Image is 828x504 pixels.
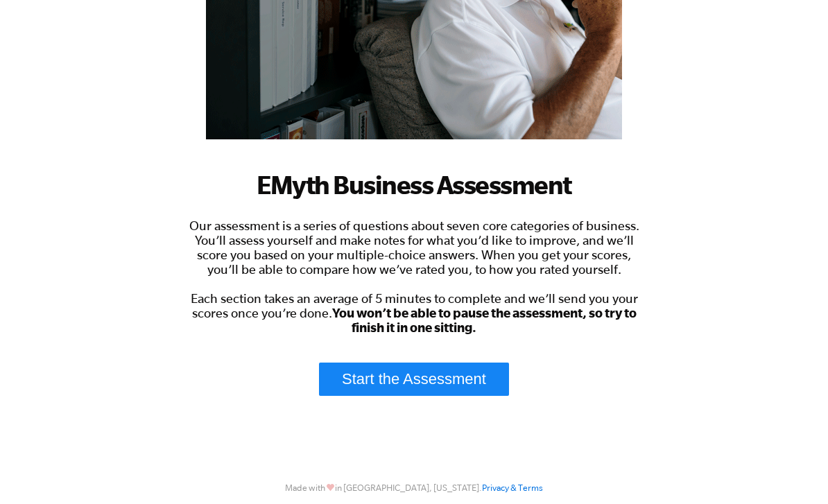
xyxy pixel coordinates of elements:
[185,169,643,200] h1: EMyth Business Assessment
[759,437,828,504] iframe: Chat Widget
[189,218,639,335] span: Our assessment is a series of questions about seven core categories of business. You’ll assess yo...
[482,483,543,493] a: Privacy & Terms
[332,306,637,334] strong: You won’t be able to pause the assessment, so try to finish it in one sitting.
[319,363,509,396] a: Start the Assessment
[199,480,629,495] p: Made with in [GEOGRAPHIC_DATA], [US_STATE].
